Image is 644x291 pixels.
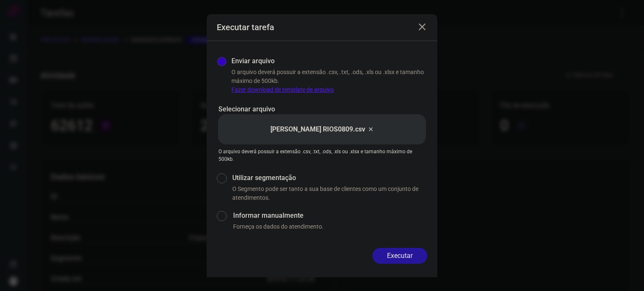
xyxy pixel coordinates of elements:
[218,104,426,114] p: Selecionar arquivo
[231,68,427,94] p: O arquivo deverá possuir a extensão .csv, .txt, .ods, .xls ou .xlsx e tamanho máximo de 500kb.
[372,248,427,264] button: Executar
[218,148,426,163] p: O arquivo deverá possuir a extensão .csv, .txt, .ods, .xls ou .xlsx e tamanho máximo de 500kb.
[233,222,427,231] p: Forneça os dados do atendimento.
[231,56,275,66] label: Enviar arquivo
[231,86,334,93] a: Fazer download de template de arquivo
[232,185,427,202] p: O Segmento pode ser tanto a sua base de clientes como um conjunto de atendimentos.
[270,124,365,134] p: [PERSON_NAME] RIOS0809.csv
[233,211,427,221] label: Informar manualmente
[232,173,427,183] label: Utilizar segmentação
[217,22,274,32] h3: Executar tarefa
